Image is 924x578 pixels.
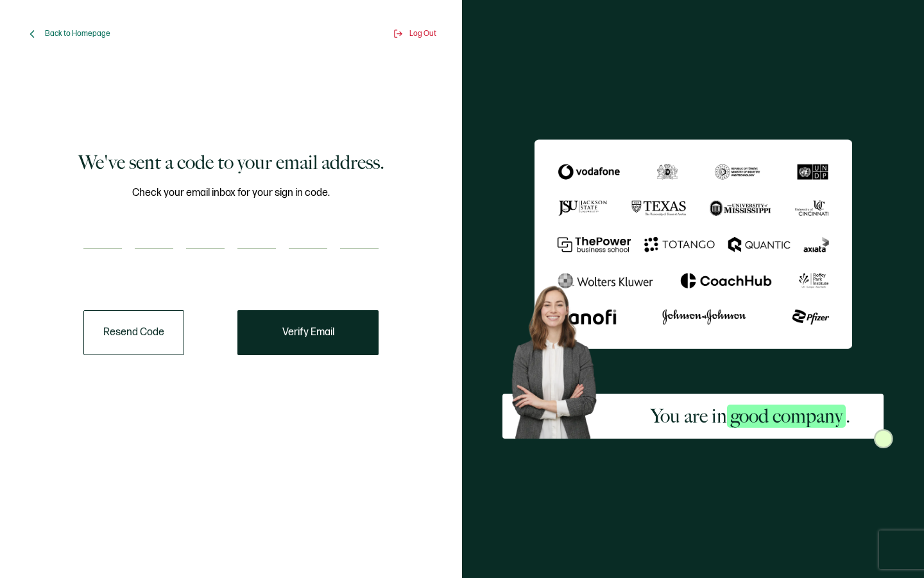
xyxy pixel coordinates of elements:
span: Verify Email [282,328,334,338]
span: Back to Homepage [45,29,110,39]
img: Sertifier Signup - You are in <span class="strong-h">good company</span>. Hero [502,278,617,439]
span: Check your email inbox for your sign in code. [132,185,330,201]
h2: You are in . [651,403,850,429]
span: good company [727,405,846,428]
h1: We've sent a code to your email address. [78,150,384,175]
span: Log Out [409,29,436,39]
button: Verify Email [237,310,379,355]
button: Resend Code [83,310,184,355]
img: Sertifier We've sent a code to your email address. [535,139,852,349]
iframe: Chat Widget [860,516,924,578]
img: Sertifier Signup [874,429,893,448]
